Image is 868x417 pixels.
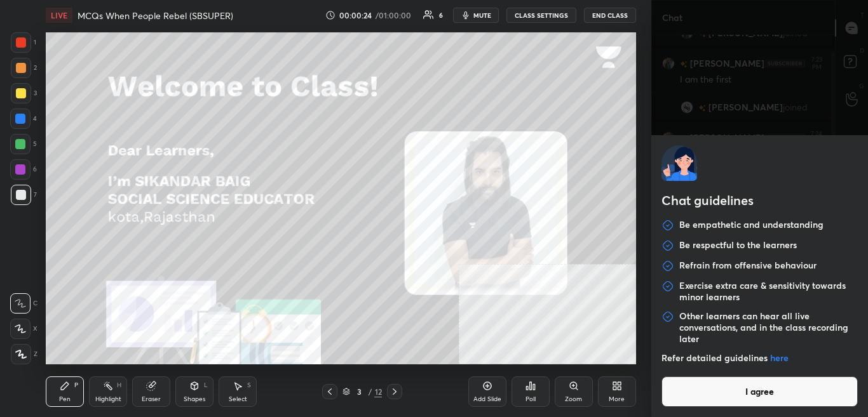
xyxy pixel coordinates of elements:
div: X [10,319,37,339]
div: LIVE [46,8,72,23]
div: 6 [439,12,443,18]
div: Pen [59,396,71,402]
button: mute [453,8,499,23]
div: 2 [11,58,37,78]
h4: MCQs When People Rebel (SBSUPER) [78,10,233,22]
p: Refrain from offensive behaviour [679,260,817,272]
div: 1 [11,32,36,53]
button: End Class [584,8,636,23]
p: Be respectful to the learners [679,239,797,252]
div: Select [229,396,247,402]
a: here [770,352,789,364]
button: I agree [661,376,858,407]
h2: Chat guidelines [661,191,858,213]
div: P [74,382,78,388]
div: 3 [11,83,37,103]
p: Other learners can hear all live conversations, and in the class recording later [679,310,858,345]
div: / [368,388,372,395]
div: 12 [374,386,382,397]
div: L [204,382,208,388]
button: CLASS SETTINGS [506,8,576,23]
div: 6 [10,159,37,180]
div: 5 [10,134,37,154]
div: Eraser [142,396,161,402]
div: Add Slide [473,396,501,402]
div: C [10,293,37,314]
span: mute [473,11,491,20]
div: H [117,382,121,388]
p: Exercise extra care & sensitivity towards minor learners [679,280,858,303]
div: Highlight [95,396,121,402]
div: 7 [11,185,37,205]
div: More [609,396,625,402]
div: S [247,382,251,388]
p: Be empathetic and understanding [679,219,824,232]
div: Z [11,344,37,364]
div: Shapes [184,396,205,402]
p: Refer detailed guidelines [661,352,858,364]
div: 3 [353,388,365,395]
div: Poll [526,396,536,402]
div: 4 [10,109,37,129]
div: Zoom [565,396,582,402]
